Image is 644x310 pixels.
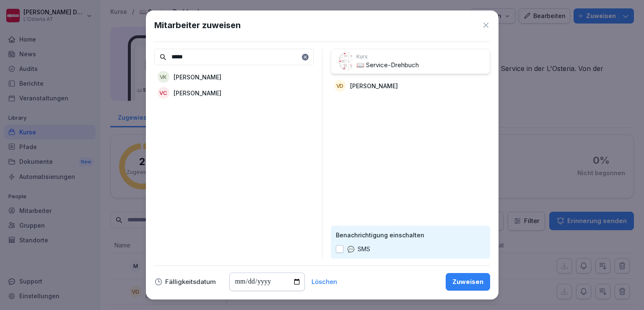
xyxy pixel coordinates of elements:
p: Kurs [356,53,486,60]
div: VC [158,87,169,99]
p: 📖 Service-Drehbuch [356,60,486,70]
p: SMS [358,244,370,254]
p: Fälligkeitsdatum [165,279,216,285]
button: Zuweisen [446,273,490,291]
p: Benachrichtigung einschalten [336,231,485,239]
div: VK [158,71,169,83]
div: Zuweisen [452,277,483,286]
button: Löschen [312,279,337,285]
p: [PERSON_NAME] [174,89,221,97]
h1: Mitarbeiter zuweisen [154,19,241,32]
p: [PERSON_NAME] [174,73,221,81]
div: VD [334,80,346,92]
p: [PERSON_NAME] [350,81,398,90]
